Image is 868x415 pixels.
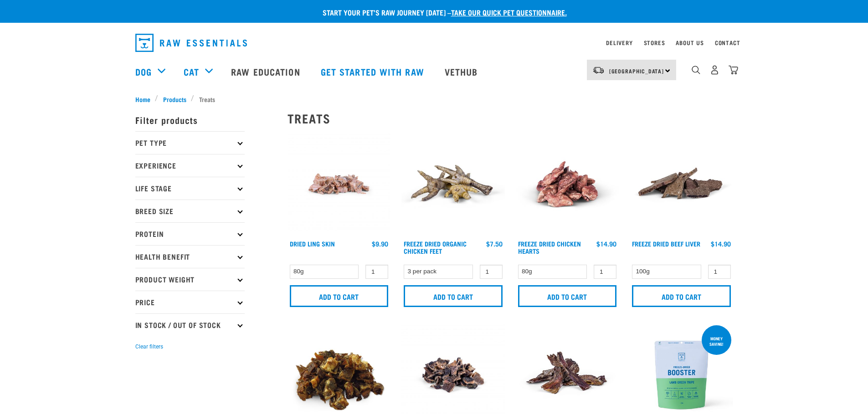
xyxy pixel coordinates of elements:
p: Health Benefit [135,245,245,268]
p: Price [135,291,245,313]
img: user.png [710,65,719,75]
input: 1 [594,265,616,279]
img: FD Chicken Hearts [516,133,619,236]
a: take our quick pet questionnaire. [451,10,567,14]
input: 1 [480,265,503,279]
span: Products [163,94,186,104]
img: Raw Essentials Logo [135,34,247,52]
a: Stores [644,41,665,44]
p: Breed Size [135,200,245,222]
span: [GEOGRAPHIC_DATA] [609,69,664,72]
img: Stack of Chicken Feet Treats For Pets [401,133,505,236]
nav: dropdown navigation [128,30,740,56]
p: Filter products [135,108,245,131]
a: Freeze Dried Beef Liver [632,242,700,245]
nav: breadcrumbs [135,94,733,104]
a: Cat [184,65,199,78]
a: Freeze Dried Chicken Hearts [518,242,581,252]
img: home-icon@2x.png [729,65,738,75]
div: $7.50 [486,240,503,247]
img: home-icon-1@2x.png [692,66,700,74]
input: 1 [365,265,388,279]
h2: Treats [288,111,733,125]
a: Dried Ling Skin [290,242,335,245]
input: Add to cart [632,285,731,307]
div: $14.90 [596,240,616,247]
p: In Stock / Out Of Stock [135,313,245,336]
img: van-moving.png [592,66,605,74]
img: Stack Of Freeze Dried Beef Liver For Pets [630,133,733,236]
p: Pet Type [135,131,245,154]
p: Protein [135,222,245,245]
a: Contact [715,41,740,44]
a: About Us [676,41,704,44]
a: Freeze Dried Organic Chicken Feet [404,242,467,252]
a: Home [135,94,155,104]
div: $14.90 [711,240,731,247]
img: Dried Ling Skin 1701 [288,133,391,236]
a: Raw Education [222,53,311,90]
a: Delivery [606,41,632,44]
a: Dog [135,65,152,78]
input: Add to cart [404,285,503,307]
a: Get started with Raw [312,53,436,90]
input: Add to cart [290,285,389,307]
button: Clear filters [135,343,163,351]
div: Money saving! [702,332,731,351]
input: 1 [708,265,731,279]
div: $9.90 [372,240,388,247]
p: Experience [135,154,245,177]
a: Products [158,94,191,104]
p: Life Stage [135,177,245,200]
input: Add to cart [518,285,617,307]
p: Product Weight [135,268,245,291]
span: Home [135,94,150,104]
a: Vethub [436,53,489,90]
